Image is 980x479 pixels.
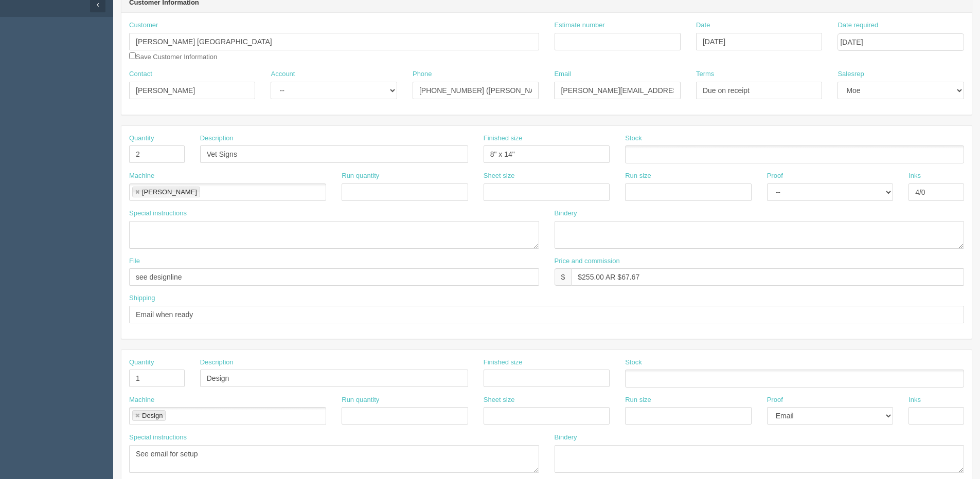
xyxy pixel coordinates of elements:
label: Customer [129,21,158,30]
label: Special instructions [129,209,187,218]
div: Design [142,412,163,419]
label: Account [271,69,295,79]
label: Email [554,69,571,79]
div: [PERSON_NAME] [142,189,197,195]
label: Salesrep [838,69,864,79]
label: Finished size [484,358,523,367]
label: Sheet size [484,395,515,405]
label: Quantity [129,134,154,143]
label: Description [200,358,234,367]
label: Sheet size [484,171,515,181]
label: Run quantity [342,395,379,405]
label: File [129,256,140,266]
label: Stock [625,358,642,367]
label: Contact [129,69,152,79]
label: Machine [129,395,154,405]
label: Run size [625,171,651,181]
label: Price and commission [555,256,620,266]
label: Stock [625,134,642,143]
label: Description [200,134,234,143]
label: Proof [767,171,783,181]
label: Inks [908,395,921,405]
label: Run quantity [342,171,379,181]
label: Special instructions [129,433,187,443]
textarea: See email for setup [129,445,539,473]
div: Save Customer Information [129,21,539,62]
label: Bindery [555,433,577,443]
label: Machine [129,171,154,181]
label: Estimate number [555,21,605,30]
label: Terms [696,69,714,79]
textarea: PO: Process Color- Estimate # 55776 (1) 36" x 48" White Board Vinyl decal printed, laminated with... [129,221,539,249]
label: Finished size [484,134,523,143]
label: Date required [838,21,878,30]
label: Phone [413,69,432,79]
label: Bindery [555,209,577,218]
div: $ [555,268,572,286]
label: Quantity [129,358,154,367]
label: Shipping [129,293,155,303]
label: Date [696,21,710,30]
label: Run size [625,395,651,405]
label: Proof [767,395,783,405]
label: Inks [908,171,921,181]
input: Enter customer name [129,33,539,50]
